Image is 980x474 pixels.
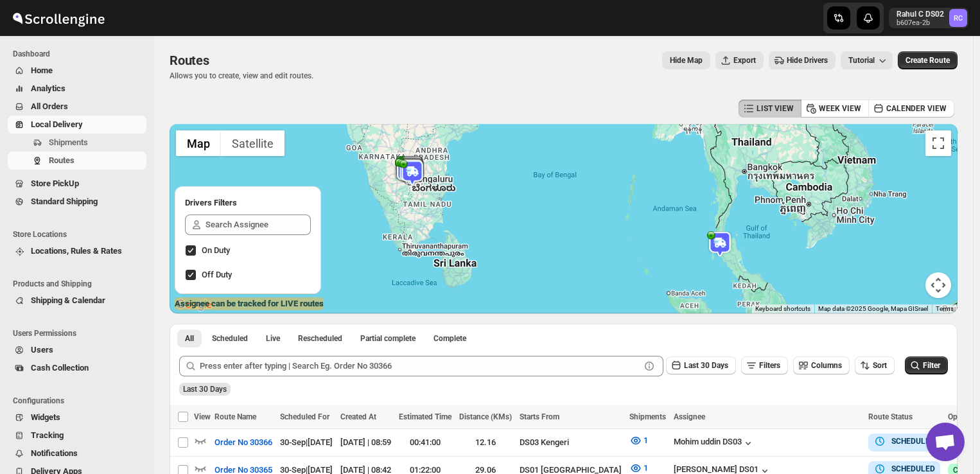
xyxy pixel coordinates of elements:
b: SCHEDULED [891,464,935,473]
span: On Duty [202,245,230,255]
span: Off Duty [202,270,232,279]
button: All Orders [8,98,146,116]
button: Tracking [8,426,146,444]
button: Analytics [8,80,146,98]
p: b607ea-2b [897,19,944,27]
span: Locations, Rules & Rates [31,246,122,256]
button: Tutorial [841,51,893,69]
div: Open chat [926,423,965,461]
span: Live [266,333,280,344]
button: Filter [905,356,948,374]
span: Distance (KMs) [459,412,512,421]
button: Order No 30366 [207,432,280,453]
button: LIST VIEW [739,100,801,118]
button: Toggle fullscreen view [925,130,951,156]
img: ScrollEngine [10,2,107,34]
div: 12.16 [459,436,512,449]
button: Shipments [8,134,146,152]
button: CALENDER VIEW [868,100,954,118]
span: Store PickUp [31,179,79,188]
span: Complete [433,333,466,344]
h2: Drivers Filters [185,197,311,209]
span: Shipments [49,137,88,147]
span: All [185,333,194,344]
span: Shipping & Calendar [31,295,105,305]
span: Hide Drivers [787,55,828,66]
span: Dashboard [13,49,148,59]
input: Search Assignee [206,215,311,235]
span: Starts From [520,412,559,421]
button: Cash Collection [8,359,146,377]
input: Press enter after typing | Search Eg. Order No 30366 [200,356,640,376]
span: Routes [49,155,74,165]
span: Columns [811,361,842,370]
div: 00:41:00 [399,436,451,449]
span: Analytics [31,83,66,93]
span: Rescheduled [298,333,342,344]
button: Create Route [898,51,958,69]
span: CALENDER VIEW [886,103,947,114]
span: Notifications [31,448,78,458]
button: Widgets [8,408,146,426]
span: LIST VIEW [757,103,794,114]
span: 1 [643,435,648,445]
img: Google [173,297,215,313]
p: Rahul C DS02 [897,9,944,19]
button: Columns [793,356,850,374]
button: Hide Drivers [769,51,836,69]
p: Allows you to create, view and edit routes. [170,71,313,81]
span: Estimated Time [399,412,451,421]
span: Filter [923,361,940,370]
span: Route Status [868,412,913,421]
span: Local Delivery [31,119,83,129]
button: Shipping & Calendar [8,292,146,310]
button: Mohim uddin DS03 [674,437,755,450]
span: Last 30 Days [183,385,227,394]
b: SCHEDULED [891,437,935,446]
span: Home [31,66,53,75]
button: Routes [8,152,146,170]
span: Partial complete [360,333,416,344]
span: Route Name [214,412,256,421]
span: WEEK VIEW [819,103,861,114]
span: Last 30 Days [684,361,728,370]
button: Export [715,51,764,69]
button: Last 30 Days [666,356,736,374]
div: [DATE] | 08:59 [340,436,391,449]
span: Standard Shipping [31,197,98,206]
button: Show satellite imagery [221,130,284,156]
span: Scheduled [212,333,248,344]
span: Map data ©2025 Google, Mapa GISrael [818,305,928,312]
a: Terms (opens in new tab) [936,305,954,312]
span: Routes [170,53,209,68]
span: 30-Sep | [DATE] [280,437,333,447]
button: Locations, Rules & Rates [8,242,146,260]
span: Create Route [906,55,950,66]
button: 1 [622,430,656,451]
span: All Orders [31,101,68,111]
a: Open this area in Google Maps (opens a new window) [173,297,215,313]
button: Filters [741,356,788,374]
span: Assignee [674,412,705,421]
div: DS03 Kengeri [520,436,622,449]
span: Products and Shipping [13,279,148,289]
span: Cash Collection [31,363,89,373]
span: Tutorial [848,56,875,65]
span: Created At [340,412,376,421]
span: Shipments [629,412,666,421]
span: Filters [759,361,780,370]
button: Users [8,341,146,359]
button: Notifications [8,444,146,462]
span: Configurations [13,396,148,406]
span: Users [31,345,53,355]
button: Sort [855,356,895,374]
button: Map action label [662,51,710,69]
span: Order No 30366 [214,436,272,449]
span: 1 [643,463,648,473]
button: Map camera controls [925,272,951,298]
button: Show street map [176,130,221,156]
span: Users Permissions [13,328,148,338]
button: WEEK VIEW [801,100,869,118]
span: Tracking [31,430,64,440]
